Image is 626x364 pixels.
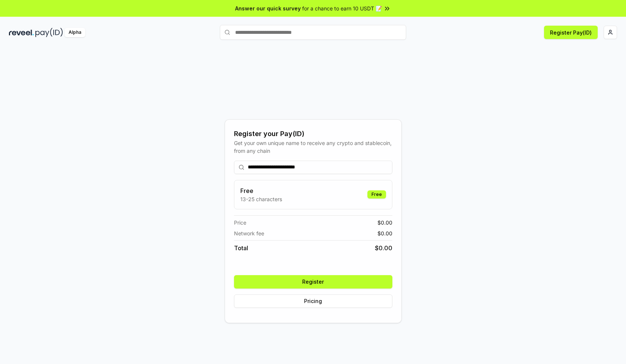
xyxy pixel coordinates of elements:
div: Alpha [64,28,85,37]
p: 13-25 characters [240,195,282,203]
img: pay_id [35,28,63,37]
button: Register [234,275,392,289]
button: Pricing [234,294,392,308]
span: Price [234,219,246,226]
button: Register Pay(ID) [544,26,598,39]
span: for a chance to earn 10 USDT 📝 [302,4,382,12]
span: $ 0.00 [377,219,392,226]
span: Total [234,244,248,252]
span: $ 0.00 [375,244,392,252]
h3: Free [240,186,282,195]
span: Network fee [234,229,264,237]
div: Free [367,190,386,199]
span: $ 0.00 [377,229,392,237]
span: Answer our quick survey [235,4,301,12]
div: Register your Pay(ID) [234,129,392,139]
div: Get your own unique name to receive any crypto and stablecoin, from any chain [234,139,392,155]
img: reveel_dark [9,28,34,37]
